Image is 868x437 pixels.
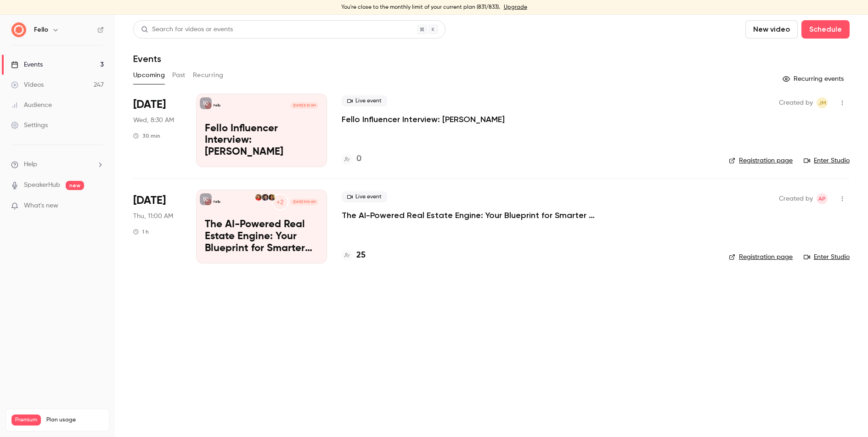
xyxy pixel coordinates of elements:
img: Fello [11,22,26,37]
span: Aayush Panjikar [817,193,828,204]
div: Sep 17 Wed, 9:30 AM (America/New York) [133,94,181,167]
a: Enter Studio [804,156,850,165]
a: The AI-Powered Real Estate Engine: Your Blueprint for Smarter Conversions [342,210,617,221]
span: [DATE] 11:00 AM [290,199,318,205]
a: The AI-Powered Real Estate Engine: Your Blueprint for Smarter ConversionsFello+2Adam AkerblomTiff... [196,190,327,263]
div: Audience [11,101,52,110]
img: Tiffany Bryant Gelzinis [262,194,268,201]
div: Videos [11,80,44,90]
div: Settings [11,121,48,130]
iframe: Noticeable Trigger [93,202,104,210]
span: Jamie Muenchen [817,97,828,108]
a: Fello Influencer Interview: [PERSON_NAME] [342,114,505,125]
a: Enter Studio [804,252,850,262]
span: Help [24,160,37,169]
span: Created by [779,193,813,204]
div: 30 min [133,132,160,140]
img: Kerry Kleckner [255,194,262,201]
div: Events [11,60,43,69]
a: 25 [342,249,366,262]
span: Thu, 11:00 AM [133,212,173,221]
img: Adam Akerblom [269,194,275,201]
span: new [66,181,84,190]
button: Past [172,68,186,83]
div: Sep 18 Thu, 12:00 PM (America/New York) [133,190,181,263]
p: Fello Influencer Interview: [PERSON_NAME] [205,123,318,158]
span: Premium [11,415,41,426]
span: Created by [779,97,813,108]
a: Registration page [729,252,793,262]
div: +2 [272,194,288,210]
span: Live event [342,191,387,202]
li: help-dropdown-opener [11,160,104,169]
button: Upcoming [133,68,165,83]
a: SpeakerHub [24,180,60,190]
button: Schedule [801,20,850,39]
button: Recurring [193,68,224,83]
h1: Events [133,53,161,64]
span: [DATE] [133,97,166,112]
p: Fello [214,103,220,108]
button: Recurring events [778,72,850,86]
h4: 25 [356,249,366,262]
a: Upgrade [504,4,527,11]
div: 1 h [133,228,149,235]
a: 0 [342,153,361,165]
h4: 0 [356,153,361,165]
span: Live event [342,95,387,106]
p: Fello [214,200,220,204]
span: [DATE] 8:30 AM [290,102,318,109]
span: Wed, 8:30 AM [133,116,174,125]
button: New video [745,20,798,39]
span: AP [818,193,826,204]
p: The AI-Powered Real Estate Engine: Your Blueprint for Smarter Conversions [205,219,318,254]
a: Fello Influencer Interview: Austin Hellickson Fello[DATE] 8:30 AMFello Influencer Interview: [PER... [196,94,327,167]
span: JM [818,97,826,108]
span: What's new [24,201,58,211]
a: Registration page [729,156,793,165]
div: Search for videos or events [141,25,233,34]
h6: Fello [34,25,48,34]
span: Plan usage [46,416,103,424]
span: [DATE] [133,193,166,208]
